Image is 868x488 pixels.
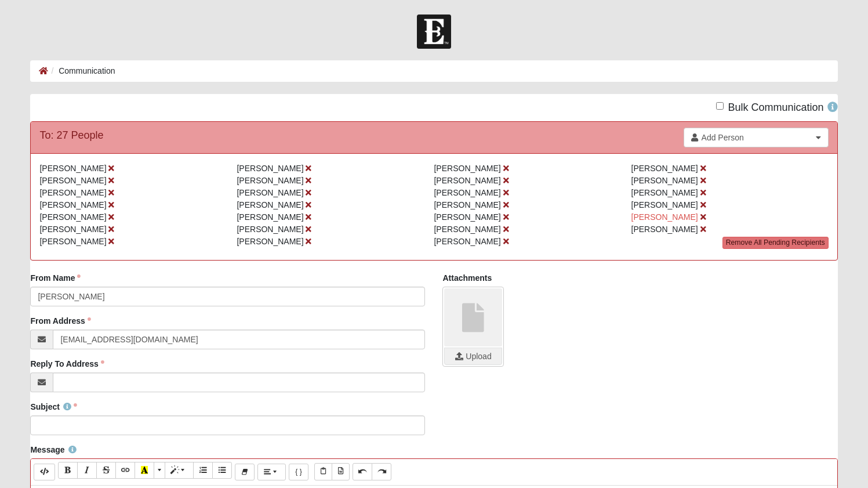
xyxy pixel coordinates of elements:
span: [PERSON_NAME] [39,188,106,197]
span: [PERSON_NAME] [237,225,303,234]
button: Undo (⌘+Z) [353,463,372,480]
span: [PERSON_NAME] [39,212,106,222]
button: Remove Font Style (⌘+\) [235,464,255,480]
button: Paste from Word [332,463,350,480]
button: Ordered list (⌘+⇧+NUM8) [193,462,213,479]
span: [PERSON_NAME] [631,200,698,209]
button: More Color [154,462,165,479]
span: [PERSON_NAME] [434,176,500,185]
label: Attachments [442,272,492,284]
button: Unordered list (⌘+⇧+NUM7) [212,462,232,479]
span: [PERSON_NAME] [434,188,500,197]
button: Italic (⌘+I) [77,462,97,479]
img: Church of Eleven22 Logo [417,15,451,49]
span: [PERSON_NAME] [237,188,303,197]
input: Bulk Communication [716,102,724,110]
span: [PERSON_NAME] [631,164,698,173]
label: From Name [30,272,81,284]
button: Redo (⌘+⇧+Z) [372,463,391,480]
label: Subject [30,401,77,413]
span: [PERSON_NAME] [237,237,303,246]
button: Bold (⌘+B) [58,462,78,479]
li: Communication [48,65,115,77]
span: [PERSON_NAME] [631,212,698,222]
button: Strikethrough (⌘+⇧+S) [96,462,116,479]
button: Paste Text [314,463,332,480]
span: Bulk Communication [728,102,823,113]
span: [PERSON_NAME] [39,225,106,234]
span: [PERSON_NAME] [631,188,698,197]
a: Add Person Clear selection [684,128,829,147]
span: [PERSON_NAME] [39,200,106,209]
label: From Address [30,315,90,327]
div: To: 27 People [39,128,103,143]
span: [PERSON_NAME] [39,164,106,173]
span: [PERSON_NAME] [631,225,698,234]
a: Remove All Pending Recipients [722,237,829,249]
button: Code Editor [34,464,55,480]
span: [PERSON_NAME] [434,225,500,234]
button: Recent Color [135,462,154,479]
span: [PERSON_NAME] [237,176,303,185]
button: Paragraph [257,464,286,480]
span: [PERSON_NAME] [434,200,500,209]
label: Reply To Address [30,358,104,370]
span: Add Person [702,132,812,143]
span: [PERSON_NAME] [434,237,500,246]
span: [PERSON_NAME] [237,200,303,209]
span: [PERSON_NAME] [237,164,303,173]
span: [PERSON_NAME] [39,176,106,185]
label: Message [30,444,76,456]
button: Link (⌘+K) [115,462,135,479]
span: [PERSON_NAME] [237,212,303,222]
button: Style [165,462,193,479]
span: [PERSON_NAME] [434,164,500,173]
span: [PERSON_NAME] [631,176,698,185]
span: [PERSON_NAME] [434,212,500,222]
span: [PERSON_NAME] [39,237,106,246]
button: Merge Field [289,464,308,480]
